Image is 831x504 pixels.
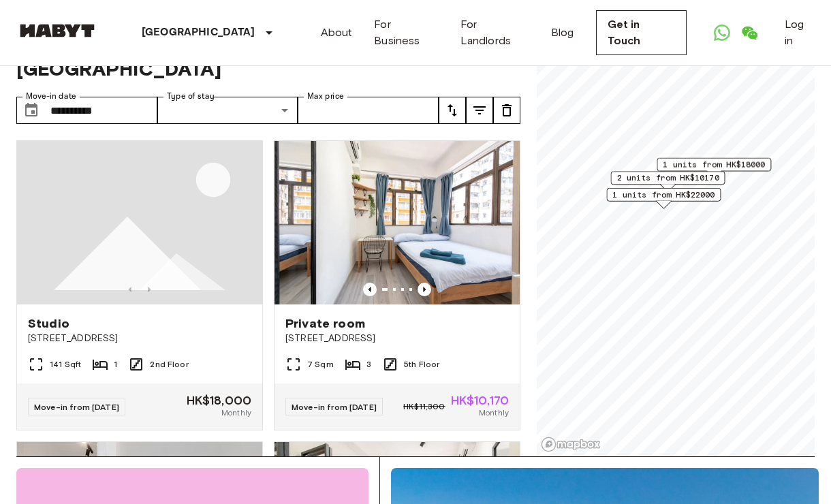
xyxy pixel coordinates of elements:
p: [GEOGRAPHIC_DATA] [142,25,255,41]
span: 5th Floor [404,358,439,371]
span: Move-in from [DATE] [292,402,377,412]
button: Choose date, selected date is 23 Dec 2025 [18,97,45,124]
span: HK$18,000 [187,394,251,407]
a: Open WhatsApp [708,19,736,46]
span: HK$11,300 [403,400,445,413]
span: Private room [285,315,365,332]
label: Max price [307,91,344,102]
a: Get in Touch [596,10,687,55]
a: About [321,25,353,41]
span: 1 units from HK$18000 [663,159,765,171]
button: Previous image [418,283,431,296]
canvas: Map [537,18,815,456]
span: 2nd Floor [150,358,188,371]
a: Mapbox logo [541,437,601,452]
img: Habyt [16,24,98,37]
span: 1 units from HK$22000 [612,189,715,201]
span: Studio [28,315,69,332]
button: tune [466,97,493,124]
span: Monthly [221,407,251,419]
img: Marketing picture of unit HK-01-009-001-02 [275,141,520,304]
span: 7 Sqm [307,358,334,371]
span: 1 [114,358,117,371]
a: For Business [374,16,438,49]
span: 2 units from HK$10170 [617,172,719,184]
img: Placeholder image [17,141,262,304]
label: Move-in date [26,91,76,102]
a: Marketing picture of unit HK-01-009-001-02Previous imagePrevious imagePrivate room[STREET_ADDRESS... [274,140,520,430]
span: Monthly [479,407,509,419]
div: Map marker [657,158,771,179]
a: For Landlords [460,16,529,49]
span: HK$10,170 [451,394,509,407]
a: Open WeChat [736,19,763,46]
span: [STREET_ADDRESS] [28,332,251,345]
button: tune [493,97,520,124]
button: tune [439,97,466,124]
div: Map marker [611,171,725,192]
a: Placeholder imagePrevious imagePrevious imageStudio[STREET_ADDRESS]141 Sqft12nd FloorMove-in from... [16,140,263,430]
span: 141 Sqft [50,358,81,371]
label: Type of stay [167,91,215,102]
span: 3 [366,358,371,371]
span: Move-in from [DATE] [34,402,119,412]
span: [STREET_ADDRESS] [285,332,509,345]
a: Log in [785,16,815,49]
button: Previous image [363,283,377,296]
div: Map marker [606,188,721,209]
a: Blog [551,25,574,41]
